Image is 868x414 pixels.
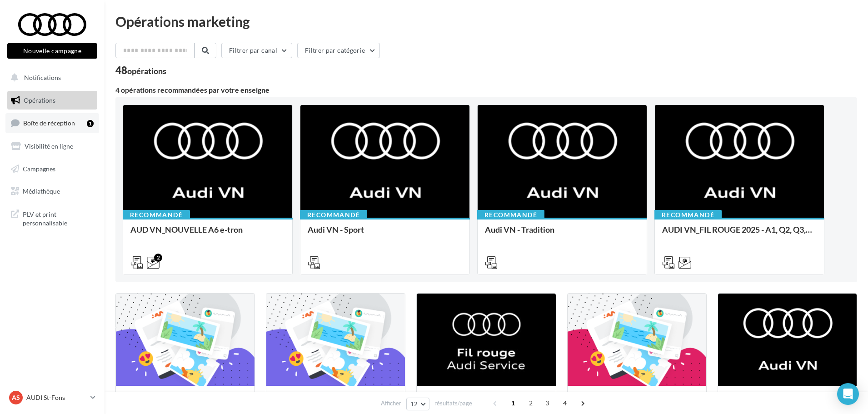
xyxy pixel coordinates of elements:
div: Recommandé [123,210,190,220]
span: Notifications [24,74,61,81]
div: Recommandé [300,210,367,220]
span: Opérations [24,96,55,104]
div: AUD VN_NOUVELLE A6 e-tron [130,225,285,243]
span: PLV et print personnalisable [23,208,94,228]
span: 3 [540,396,554,410]
span: 2 [524,396,538,410]
div: 4 opérations recommandées par votre enseigne [115,86,857,94]
div: Audi VN - Tradition [485,225,639,243]
a: Opérations [5,91,99,110]
span: 4 [558,396,572,410]
div: 2 [154,254,162,262]
div: opérations [127,67,166,75]
div: Recommandé [654,210,722,220]
a: Médiathèque [5,182,99,201]
div: Audi VN - Sport [308,225,462,243]
span: résultats/page [434,399,472,408]
div: 48 [115,65,166,75]
button: 12 [406,398,429,410]
a: Campagnes [5,160,99,179]
span: AS [12,393,20,402]
a: PLV et print personnalisable [5,205,99,231]
span: Médiathèque [23,187,60,195]
span: Campagnes [23,165,55,172]
div: Open Intercom Messenger [837,383,859,405]
div: AUDI VN_FIL ROUGE 2025 - A1, Q2, Q3, Q5 et Q4 e-tron [662,225,817,243]
a: AS AUDI St-Fons [7,389,97,406]
button: Nouvelle campagne [7,43,97,59]
a: Boîte de réception1 [5,113,99,133]
a: Visibilité en ligne [5,137,99,156]
button: Filtrer par catégorie [297,43,380,58]
span: 1 [506,396,520,410]
span: Visibilité en ligne [25,142,73,150]
span: Boîte de réception [23,119,75,127]
div: Opérations marketing [115,15,857,28]
div: Recommandé [477,210,544,220]
button: Filtrer par canal [221,43,292,58]
span: 12 [410,400,418,408]
p: AUDI St-Fons [26,393,87,402]
button: Notifications [5,68,95,87]
div: 1 [87,120,94,127]
span: Afficher [381,399,401,408]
